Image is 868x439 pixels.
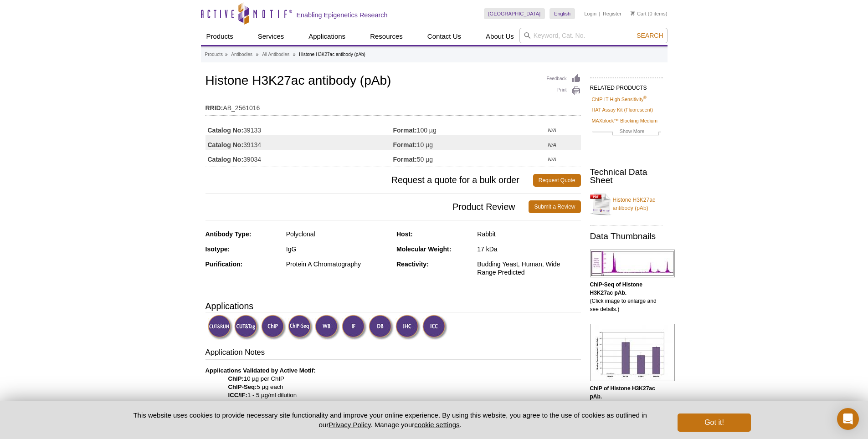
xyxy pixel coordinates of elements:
[529,200,580,213] a: Submit a Review
[519,28,668,43] input: Keyword, Cat. No.
[205,121,393,135] td: 39133
[592,95,647,103] a: ChIP-IT High Sensitivity®
[393,141,417,149] strong: Format:
[205,174,533,187] span: Request a quote for a bulk order
[603,10,621,17] a: Register
[205,245,230,253] strong: Isotype:
[205,230,252,238] strong: Antibody Type:
[837,408,859,430] div: Open Intercom Messenger
[208,315,233,340] img: CUT&RUN Validated
[262,51,289,59] a: All Antibodies
[205,150,393,164] td: 39034
[631,11,635,15] img: Your Cart
[643,95,647,100] sup: ®
[228,383,257,390] strong: ChIP-Seq:
[592,106,653,114] a: HAT Assay Kit (Fluorescent)
[533,174,581,187] a: Request Quote
[484,8,545,19] a: [GEOGRAPHIC_DATA]
[393,150,548,164] td: 50 µg
[208,126,244,134] strong: Catalog No:
[631,8,668,19] li: (0 items)
[299,52,365,57] li: Histone H3K27ac antibody (pAb)
[477,260,580,276] div: Budding Yeast, Human, Wide Range Predicted
[584,10,596,17] a: Login
[205,200,529,213] span: Product Review
[548,135,580,150] td: N/A
[228,375,244,382] strong: ChIP:
[205,98,581,113] td: AB_2561016
[548,121,580,135] td: N/A
[231,51,252,59] a: Antibodies
[396,245,451,253] strong: Molecular Weight:
[393,121,548,135] td: 100 µg
[365,28,408,45] a: Resources
[590,232,663,240] h2: Data Thumbnails
[393,126,417,134] strong: Format:
[329,421,370,429] a: Privacy Policy
[225,52,228,57] li: »
[205,104,223,112] strong: RRID:
[393,155,417,163] strong: Format:
[631,10,647,17] a: Cart
[293,52,296,57] li: »
[286,245,390,253] div: IgG
[234,315,259,340] img: CUT&Tag Validated
[315,315,340,340] img: Western Blot Validated
[261,315,286,340] img: ChIP Validated
[369,315,394,340] img: Dot Blot Validated
[252,28,290,45] a: Services
[396,260,429,268] strong: Reactivity:
[228,392,248,398] strong: ICC/IF:
[118,410,663,429] p: This website uses cookies to provide necessary site functionality and improve your online experie...
[678,413,750,432] button: Got it!
[205,51,223,59] a: Products
[590,385,655,400] b: ChIP of Histone H3K27ac pAb.
[396,230,413,238] strong: Host:
[205,74,581,89] h1: Histone H3K27ac antibody (pAb)
[422,28,467,45] a: Contact Us
[205,135,393,150] td: 39134
[592,127,661,138] a: Show More
[590,168,663,184] h2: Technical Data Sheet
[590,77,663,94] h2: RELATED PRODUCTS
[422,315,447,340] img: Immunocytochemistry Validated
[477,230,580,238] div: Rabbit
[205,260,243,268] strong: Purification:
[205,299,581,313] h3: Applications
[395,315,421,340] img: Immunohistochemistry Validated
[548,150,580,164] td: N/A
[286,230,390,238] div: Polyclonal
[590,324,675,381] img: Histone H3K27ac antibody (pAb) tested by ChIP.
[303,28,351,45] a: Applications
[393,135,548,150] td: 10 µg
[547,74,581,84] a: Feedback
[547,86,581,96] a: Print
[297,11,388,19] h2: Enabling Epigenetics Research
[480,28,519,45] a: About Us
[592,117,658,125] a: MAXblock™ Blocking Medium
[414,421,459,429] button: cookie settings
[599,8,601,19] li: |
[205,347,581,360] h3: Application Notes
[208,155,244,163] strong: Catalog No:
[637,32,663,39] span: Search
[477,245,580,253] div: 17 kDa
[208,141,244,149] strong: Catalog No:
[590,281,642,296] b: ChIP-Seq of Histone H3K27ac pAb.
[288,315,313,340] img: ChIP-Seq Validated
[201,28,239,45] a: Products
[590,384,663,417] p: (Click image to enlarge and see details.)
[550,8,575,19] a: English
[590,190,663,218] a: Histone H3K27ac antibody (pAb)
[256,52,259,57] li: »
[590,281,663,313] p: (Click image to enlarge and see details.)
[590,250,675,277] img: Histone H3K27ac antibody (pAb) tested by ChIP-Seq.
[342,315,367,340] img: Immunofluorescence Validated
[205,367,316,374] b: Applications Validated by Active Motif:
[286,260,390,268] div: Protein A Chromatography
[634,31,666,40] button: Search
